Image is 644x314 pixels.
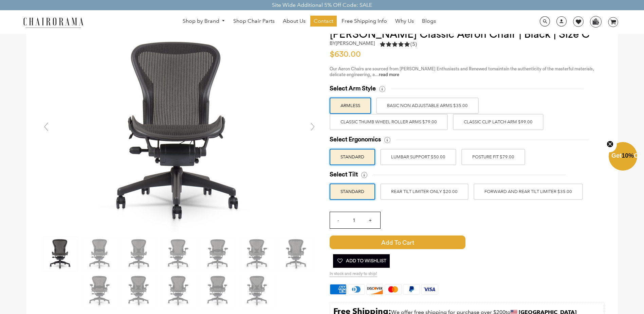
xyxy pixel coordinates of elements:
[116,16,502,28] nav: DesktopNavigation
[122,237,156,271] img: Herman Miller Classic Aeron Chair | Black | Size C - chairorama
[330,40,375,46] h2: by
[380,149,456,165] label: LUMBAR SUPPORT $50.00
[330,114,448,130] label: Classic Thumb Wheel Roller Arms $79.00
[201,237,235,271] img: Herman Miller Classic Aeron Chair | Black | Size C - chairorama
[330,171,358,178] span: Select Tilt
[590,16,601,27] img: WhatsApp_Image_2024-07-12_at_16.23.01.webp
[283,18,306,25] span: About Us
[330,235,465,249] span: Add to Cart
[392,16,417,27] a: Why Us
[330,50,361,58] span: $630.00
[609,143,637,171] div: Get10%OffClose teaser
[380,184,468,200] label: REAR TILT LIMITER ONLY $20.00
[330,85,376,92] span: Select Arm Style
[83,237,117,271] img: Herman Miller Classic Aeron Chair | Black | Size C - chairorama
[330,235,522,249] button: Add to Cart
[333,254,390,268] button: Add To Wishlist
[336,254,386,268] span: Add To Wishlist
[280,237,314,271] img: Herman Miller Classic Aeron Chair | Black | Size C - chairorama
[461,149,525,165] label: POSTURE FIT $79.00
[162,237,196,271] img: Herman Miller Classic Aeron Chair | Black | Size C - chairorama
[603,137,617,152] button: Close teaser
[380,40,417,50] a: 5.0 rating (5 votes)
[162,274,196,308] img: Herman Miller Classic Aeron Chair | Black | Size C - chairorama
[330,271,377,277] span: In stock and ready to ship!
[314,18,333,25] span: Contact
[330,28,605,40] h1: [PERSON_NAME] Classic Aeron Chair | Black | Size C
[342,18,387,25] span: Free Shipping Info
[336,40,375,46] a: [PERSON_NAME]
[379,72,399,77] a: read more
[380,40,417,48] div: 5.0 rating (5 votes)
[77,126,281,133] a: Herman Miller Classic Aeron Chair | Black | Size C - chairorama
[83,274,117,308] img: Herman Miller Classic Aeron Chair | Black | Size C - chairorama
[77,28,281,232] img: Herman Miller Classic Aeron Chair | Black | Size C - chairorama
[122,274,156,308] img: Herman Miller Classic Aeron Chair | Black | Size C - chairorama
[453,114,544,130] label: Classic Clip Latch Arm $99.00
[240,237,274,271] img: Herman Miller Classic Aeron Chair | Black | Size C - chairorama
[19,16,87,28] img: chairorama
[338,16,390,27] a: Free Shipping Info
[611,152,643,159] span: Get Off
[43,237,77,271] img: Herman Miller Classic Aeron Chair | Black | Size C - chairorama
[310,16,337,27] a: Contact
[410,41,417,48] span: (5)
[230,16,278,27] a: Shop Chair Parts
[233,18,275,25] span: Shop Chair Parts
[179,16,229,27] a: Shop by Brand
[422,18,436,25] span: Blogs
[330,98,371,114] label: ARMLESS
[201,274,235,308] img: Herman Miller Classic Aeron Chair | Black | Size C - chairorama
[419,16,439,27] a: Blogs
[240,274,274,308] img: Herman Miller Classic Aeron Chair | Black | Size C - chairorama
[376,98,479,114] label: BASIC NON ADJUSTABLE ARMS $35.00
[279,16,309,27] a: About Us
[362,212,378,228] input: +
[330,67,492,71] span: Our Aeron Chairs are sourced from [PERSON_NAME] Enthusiasts and Renewed to
[330,149,375,165] label: STANDARD
[395,18,414,25] span: Why Us
[622,152,634,159] span: 10%
[330,136,381,143] span: Select Ergonomics
[330,184,375,200] label: STANDARD
[474,184,583,200] label: FORWARD AND REAR TILT LIMITER $35.00
[330,212,346,228] input: -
